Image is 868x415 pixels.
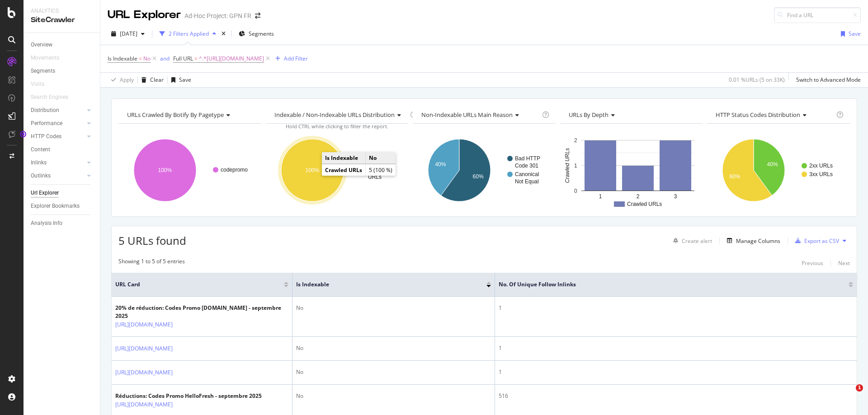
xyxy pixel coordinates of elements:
[499,368,853,376] div: 1
[139,55,142,62] span: =
[792,233,839,248] button: Export as CSV
[31,188,59,198] div: Url Explorer
[31,219,62,228] div: Analysis Info
[560,131,702,210] svg: A chart.
[31,79,53,89] a: Visits
[574,137,577,144] text: 2
[296,344,491,352] div: No
[574,163,577,169] text: 1
[31,171,51,181] div: Outlinks
[435,161,446,168] text: 40%
[31,53,68,63] a: Movements
[118,233,186,248] span: 5 URLs found
[413,131,554,210] svg: A chart.
[255,13,260,19] div: arrow-right-arrow-left
[31,188,94,198] a: Url Explorer
[173,55,193,62] span: Full URL
[127,111,224,119] span: URLs Crawled By Botify By pagetype
[707,131,849,210] svg: A chart.
[296,368,491,376] div: No
[802,259,823,267] div: Previous
[286,123,388,130] span: Hold CTRL while clicking to filter the report.
[802,257,823,268] button: Previous
[31,145,94,154] a: Content
[682,237,712,245] div: Create alert
[31,40,94,50] a: Overview
[714,107,835,122] h4: HTTP Status Codes Distribution
[736,237,780,245] div: Manage Columns
[322,164,366,176] td: Crawled URLs
[31,119,85,128] a: Performance
[169,30,209,37] div: 2 Filters Applied
[296,280,473,289] span: Is Indexable
[729,76,785,84] div: 0.01 % URLs ( 5 on 33K )
[31,158,47,168] div: Inlinks
[31,119,62,128] div: Performance
[108,7,181,23] div: URL Explorer
[274,111,395,119] span: Indexable / Non-Indexable URLs distribution
[515,163,538,169] text: Code 301
[249,30,274,37] span: Segments
[143,52,151,65] span: No
[31,201,80,211] div: Explorer Bookmarks
[569,111,609,119] span: URLs by Depth
[156,27,220,41] button: 2 Filters Applied
[499,280,835,289] span: No. of Unique Follow Inlinks
[31,79,44,89] div: Visits
[168,73,191,87] button: Save
[31,106,59,115] div: Distribution
[273,107,408,122] h4: Indexable / Non-Indexable URLs Distribution
[31,132,85,141] a: HTTP Codes
[115,320,173,329] a: [URL][DOMAIN_NAME]
[674,193,677,200] text: 3
[322,152,366,164] td: Is Indexable
[31,7,93,15] div: Analytics
[115,304,288,320] div: 20% de réduction: Codes Promo [DOMAIN_NAME] - septembre 2025
[767,161,778,168] text: 40%
[31,158,85,168] a: Inlinks
[125,107,253,122] h4: URLs Crawled By Botify By pagetype
[115,344,173,353] a: [URL][DOMAIN_NAME]
[670,233,712,248] button: Create alert
[108,73,134,87] button: Apply
[158,167,172,173] text: 100%
[809,163,833,169] text: 2xx URLs
[420,107,540,122] h4: Non-Indexable URLs Main Reason
[366,164,396,176] td: 5 (100 %)
[31,145,50,154] div: Content
[31,132,61,141] div: HTTP Codes
[774,7,861,23] input: Find a URL
[837,27,861,41] button: Save
[499,392,853,400] div: 516
[160,55,170,62] div: and
[31,219,94,228] a: Analysis Info
[31,66,94,76] a: Segments
[221,167,248,173] text: codepromo
[31,171,85,181] a: Outlinks
[108,27,148,41] button: [DATE]
[150,76,164,84] div: Clear
[567,107,695,122] h4: URLs by Depth
[19,130,27,138] div: Tooltip anchor
[837,384,859,406] iframe: Intercom live chat
[564,148,570,183] text: Crawled URLs
[305,167,319,173] text: 100%
[220,29,227,38] div: times
[31,66,55,76] div: Segments
[235,27,278,41] button: Segments
[31,93,77,102] a: Search Engines
[838,257,850,268] button: Next
[194,55,198,62] span: =
[138,73,164,87] button: Clear
[499,344,853,352] div: 1
[599,193,602,200] text: 1
[856,384,863,392] span: 1
[115,368,173,377] a: [URL][DOMAIN_NAME]
[160,54,170,63] button: and
[473,173,484,180] text: 60%
[118,131,260,210] svg: A chart.
[118,257,185,268] div: Showing 1 to 5 of 5 entries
